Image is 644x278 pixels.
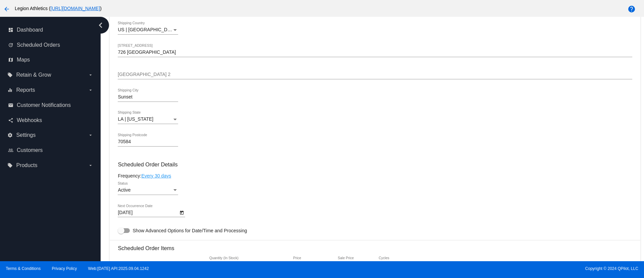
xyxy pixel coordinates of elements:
div: Frequency: [118,173,632,178]
i: arrow_drop_down [88,163,93,168]
button: Open calendar [178,209,185,216]
a: dashboard Dashboard [8,25,93,35]
a: Every 30 days [141,173,171,178]
i: people_outline [8,148,13,153]
span: Reports [16,87,35,93]
span: Copyright © 2024 QPilot, LLC [328,266,638,271]
i: local_offer [7,163,13,168]
span: Active [118,187,130,193]
i: settings [7,132,13,138]
i: email [8,103,13,108]
span: Scheduled Orders [17,42,60,48]
span: Retain & Grow [16,72,51,78]
i: arrow_drop_down [88,87,93,93]
a: update Scheduled Orders [8,40,93,50]
mat-select: Shipping State [118,117,178,122]
mat-icon: arrow_back [3,5,11,13]
i: map [8,57,13,63]
span: Legion Athletics ( ) [15,6,102,11]
mat-select: Shipping Country [118,27,178,33]
i: update [8,42,13,48]
a: [URL][DOMAIN_NAME] [51,6,100,11]
span: Dashboard [17,27,43,33]
input: Shipping Postcode [118,139,178,145]
input: Shipping City [118,94,178,100]
span: Settings [16,132,36,138]
a: map Maps [8,54,93,65]
span: Webhooks [17,117,42,123]
input: Next Occurrence Date [118,210,178,215]
span: LA | [US_STATE] [118,116,153,122]
span: Show Advanced Options for Date/Time and Processing [132,227,247,234]
span: Customer Notifications [17,102,71,108]
i: arrow_drop_down [88,72,93,78]
a: people_outline Customers [8,145,93,156]
mat-select: Status [118,188,178,193]
span: Customers [17,147,43,153]
input: Shipping Street 1 [118,50,632,55]
i: arrow_drop_down [88,132,93,138]
mat-icon: help [628,5,636,13]
input: Shipping Street 2 [118,72,632,77]
h3: Scheduled Order Items [118,240,632,251]
i: share [8,118,13,123]
h3: Scheduled Order Details [118,161,632,168]
i: local_offer [7,72,13,78]
a: share Webhooks [8,115,93,126]
i: equalizer [7,87,13,93]
span: US | [GEOGRAPHIC_DATA] [118,27,177,32]
span: Maps [17,57,30,63]
a: Web:[DATE] API:2025.09.04.1242 [88,266,149,271]
span: Products [16,162,37,168]
a: email Customer Notifications [8,100,93,111]
i: dashboard [8,27,13,33]
a: Terms & Conditions [6,266,41,271]
i: chevron_left [95,20,106,31]
a: Privacy Policy [52,266,77,271]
